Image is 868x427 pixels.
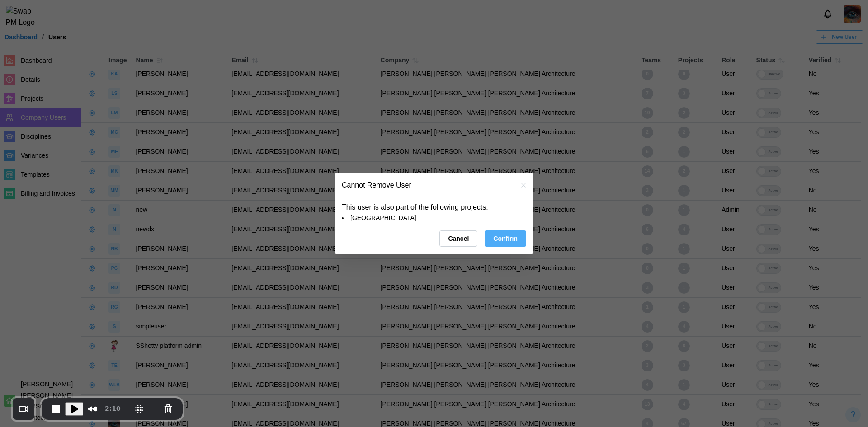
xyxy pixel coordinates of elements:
span: Confirm [493,231,518,246]
button: Cancel [439,230,477,247]
button: Confirm [485,230,526,247]
div: This user is also part of the following projects: [342,202,526,213]
span: [GEOGRAPHIC_DATA] [350,213,416,223]
h2: Cannot Remove User [342,182,411,189]
span: Cancel [448,231,469,246]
